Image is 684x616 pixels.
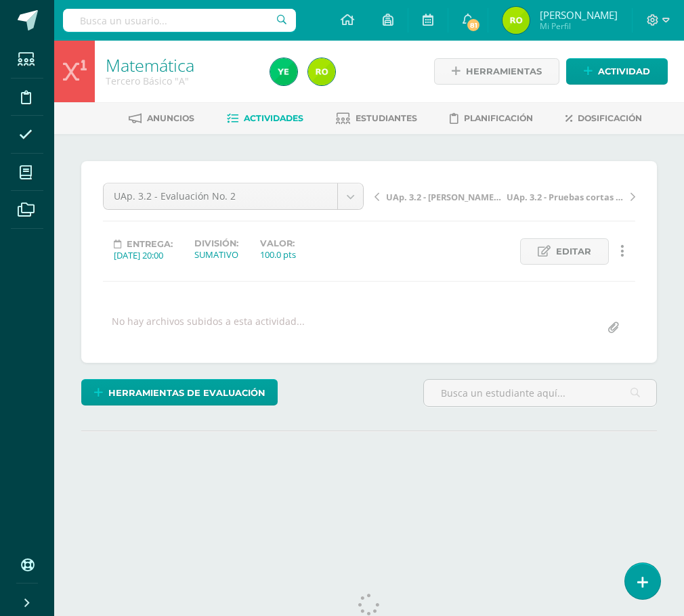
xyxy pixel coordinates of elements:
[464,113,533,123] span: Planificación
[466,59,542,84] span: Herramientas
[450,108,533,129] a: Planificación
[227,108,303,129] a: Actividades
[114,249,173,261] div: [DATE] 20:00
[336,108,417,129] a: Estudiantes
[556,239,591,264] span: Editar
[81,379,278,405] a: Herramientas de evaluación
[106,74,254,87] div: Tercero Básico 'A'
[308,58,335,85] img: c4cc1f8eb4ce2c7ab2e79f8195609c16.png
[63,9,296,32] input: Busca un usuario...
[112,315,305,341] div: No hay archivos subidos a esta actividad...
[540,20,618,32] span: Mi Perfil
[106,56,254,74] h1: Matemática
[434,58,559,85] a: Herramientas
[260,248,296,261] div: 100.0 pts
[540,8,618,22] span: [PERSON_NAME]
[129,108,194,129] a: Anuncios
[565,108,642,129] a: Dosificación
[424,380,656,406] input: Busca un estudiante aquí...
[578,113,642,123] span: Dosificación
[270,58,297,85] img: 6fd3bd7d6e4834e5979ff6a5032b647c.png
[104,183,363,209] a: UAp. 3.2 - Evaluación No. 2
[260,238,296,248] label: Valor:
[566,58,668,85] a: Actividad
[507,191,624,203] span: UAp. 3.2 - Pruebas cortas No. 2 - Teams
[194,238,238,248] label: División:
[244,113,303,123] span: Actividades
[386,191,503,203] span: UAp. 3.2 - [PERSON_NAME][GEOGRAPHIC_DATA]
[375,190,505,203] a: UAp. 3.2 - [PERSON_NAME][GEOGRAPHIC_DATA]
[106,53,194,76] a: Matemática
[466,18,481,32] span: 81
[108,380,265,405] span: Herramientas de evaluación
[194,248,238,261] div: SUMATIVO
[503,7,530,34] img: c4cc1f8eb4ce2c7ab2e79f8195609c16.png
[505,190,636,203] a: UAp. 3.2 - Pruebas cortas No. 2 - Teams
[114,183,327,209] span: UAp. 3.2 - Evaluación No. 2
[147,113,194,123] span: Anuncios
[598,59,650,84] span: Actividad
[356,113,417,123] span: Estudiantes
[127,239,173,249] span: Entrega:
